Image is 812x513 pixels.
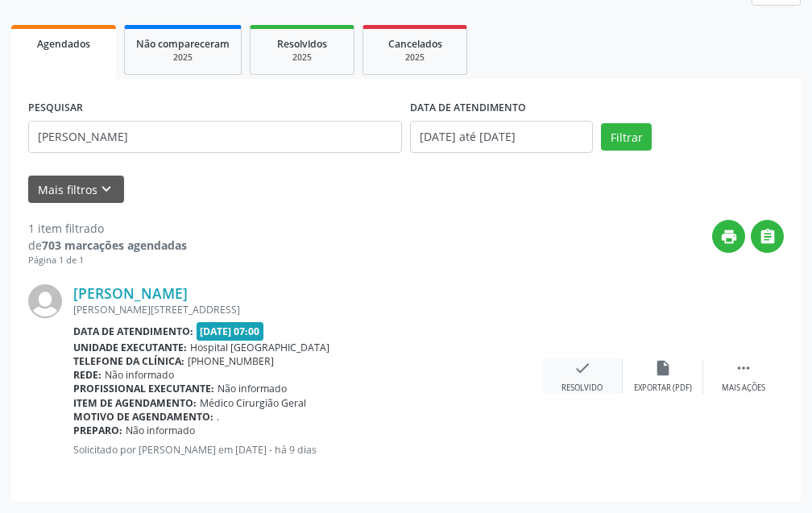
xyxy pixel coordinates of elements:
[388,37,442,51] span: Cancelados
[126,424,195,437] span: Não informado
[722,383,765,394] div: Mais ações
[37,37,90,51] span: Agendados
[188,354,274,368] span: [PHONE_NUMBER]
[190,341,329,354] span: Hospital [GEOGRAPHIC_DATA]
[28,220,187,237] div: 1 item filtrado
[28,284,62,318] img: img
[28,121,402,153] input: Nome, CNS
[73,382,214,395] b: Profissional executante:
[720,228,738,246] i: print
[634,383,692,394] div: Exportar (PDF)
[375,52,455,64] div: 2025
[73,443,542,457] p: Solicitado por [PERSON_NAME] em [DATE] - há 9 dias
[601,123,652,151] button: Filtrar
[136,37,230,51] span: Não compareceram
[574,359,591,377] i: check
[277,37,327,51] span: Resolvidos
[136,52,230,64] div: 2025
[759,228,777,246] i: 
[28,176,124,204] button: Mais filtroskeyboard_arrow_down
[97,180,115,198] i: keyboard_arrow_down
[105,368,174,382] span: Não informado
[410,121,593,153] input: Selecione um intervalo
[217,410,219,424] span: .
[73,354,184,368] b: Telefone da clínica:
[73,341,187,354] b: Unidade executante:
[28,96,83,121] label: PESQUISAR
[42,238,187,253] strong: 703 marcações agendadas
[561,383,603,394] div: Resolvido
[751,220,784,253] button: 
[712,220,745,253] button: print
[28,237,187,254] div: de
[735,359,752,377] i: 
[654,359,672,377] i: insert_drive_file
[73,396,197,410] b: Item de agendamento:
[28,254,187,267] div: Página 1 de 1
[410,96,526,121] label: DATA DE ATENDIMENTO
[200,396,306,410] span: Médico Cirurgião Geral
[73,410,213,424] b: Motivo de agendamento:
[217,382,287,395] span: Não informado
[73,284,188,302] a: [PERSON_NAME]
[73,368,101,382] b: Rede:
[262,52,342,64] div: 2025
[73,325,193,338] b: Data de atendimento:
[197,322,264,341] span: [DATE] 07:00
[73,303,542,316] div: [PERSON_NAME][STREET_ADDRESS]
[73,424,122,437] b: Preparo:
